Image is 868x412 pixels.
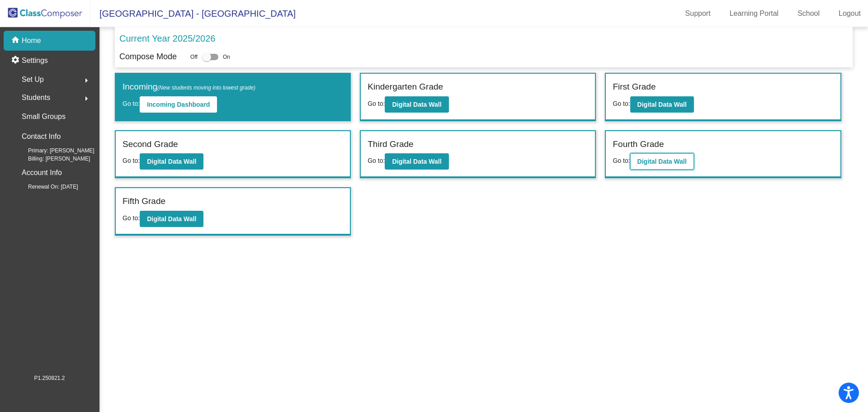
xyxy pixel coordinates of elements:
b: Digital Data Wall [392,158,441,165]
span: Billing: [PERSON_NAME] [14,155,90,163]
p: Contact Info [22,130,61,143]
button: Digital Data Wall [140,211,203,227]
span: Go to: [123,157,140,164]
mat-icon: settings [11,55,22,66]
b: Digital Data Wall [147,158,196,165]
button: Digital Data Wall [630,96,694,113]
button: Digital Data Wall [385,96,448,113]
b: Digital Data Wall [147,215,196,223]
label: Fourth Grade [613,138,664,151]
mat-icon: home [11,35,22,46]
b: Incoming Dashboard [147,101,210,108]
span: Go to: [123,214,140,222]
label: First Grade [613,81,656,94]
span: Renewal On: [DATE] [14,183,78,191]
span: Off [190,53,198,61]
b: Digital Data Wall [392,101,441,108]
button: Incoming Dashboard [140,96,217,113]
p: Home [22,35,41,46]
span: Go to: [368,157,385,164]
a: School [790,6,827,21]
b: Digital Data Wall [637,158,687,165]
a: Support [678,6,718,21]
button: Digital Data Wall [630,153,694,170]
p: Small Groups [22,110,66,123]
button: Digital Data Wall [385,153,448,170]
label: Kindergarten Grade [368,81,443,94]
label: Second Grade [123,138,178,151]
span: Go to: [123,100,140,107]
mat-icon: arrow_right [81,93,92,104]
b: Digital Data Wall [637,101,687,108]
p: Settings [22,55,48,66]
span: Go to: [613,157,630,164]
span: [GEOGRAPHIC_DATA] - [GEOGRAPHIC_DATA] [90,6,296,21]
button: Digital Data Wall [140,153,203,170]
p: Compose Mode [119,51,177,63]
mat-icon: arrow_right [81,75,92,86]
span: Set Up [22,73,44,86]
span: Primary: [PERSON_NAME] [14,147,94,155]
span: On [223,53,230,61]
label: Fifth Grade [123,195,165,208]
p: Account Info [22,166,62,179]
span: Go to: [368,100,385,107]
label: Third Grade [368,138,413,151]
p: Current Year 2025/2026 [119,32,215,45]
span: (New students moving into lowest grade) [157,85,255,91]
a: Learning Portal [722,6,786,21]
a: Logout [831,6,868,21]
label: Incoming [123,81,255,94]
span: Students [22,91,50,104]
span: Go to: [613,100,630,107]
